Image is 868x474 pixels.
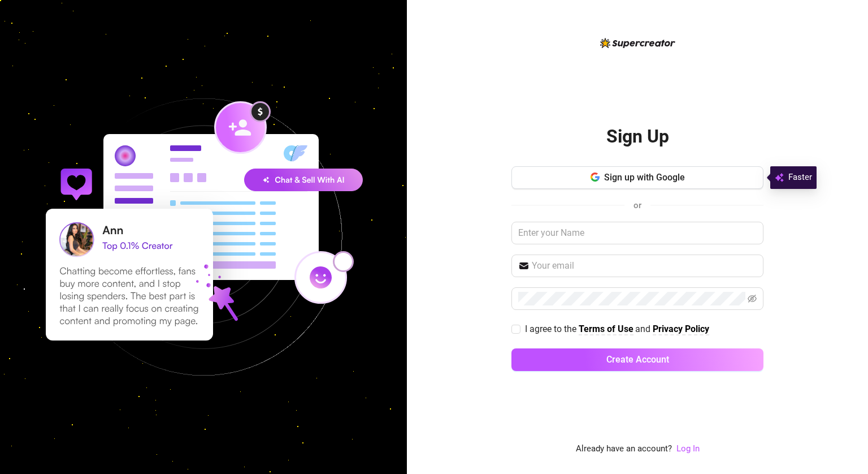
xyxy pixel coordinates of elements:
[676,443,700,454] a: Log In
[775,171,784,184] img: svg%3e
[635,324,653,334] span: and
[653,324,709,335] a: Privacy Policy
[579,324,633,335] a: Terms of Use
[606,354,669,365] span: Create Account
[676,442,700,456] a: Log In
[633,200,641,210] span: or
[511,222,763,244] input: Enter your Name
[606,125,669,148] h2: Sign Up
[600,38,675,48] img: logo-BBDzfeDw.svg
[653,324,709,334] strong: Privacy Policy
[511,348,763,371] button: Create Account
[748,294,757,303] span: eye-invisible
[532,259,757,273] input: Your email
[604,172,685,183] span: Sign up with Google
[788,171,812,184] span: Faster
[579,324,633,334] strong: Terms of Use
[511,166,763,189] button: Sign up with Google
[576,442,672,456] span: Already have an account?
[525,324,579,334] span: I agree to the
[8,41,399,433] img: signup-background-D0MIrEPF.svg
